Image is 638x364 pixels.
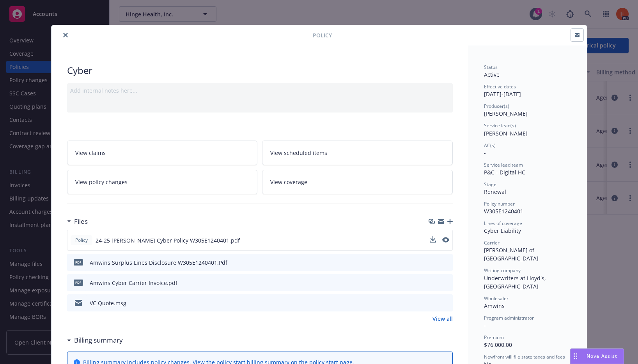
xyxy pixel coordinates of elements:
[484,162,523,168] span: Service lead team
[67,170,258,194] a: View policy changes
[430,236,436,243] button: download file
[61,30,70,40] button: close
[442,237,449,243] button: preview file
[484,83,516,90] span: Effective dates
[262,141,453,165] a: View scheduled items
[484,64,498,70] span: Status
[442,236,449,244] button: preview file
[484,322,486,329] span: -
[484,315,534,321] span: Program administrator
[484,149,486,157] span: -
[484,71,500,78] span: Active
[67,216,88,227] div: Files
[484,295,509,302] span: Wholesaler
[430,279,436,287] button: download file
[74,335,123,345] h3: Billing summary
[90,299,126,307] div: VC Quote.msg
[484,110,528,117] span: [PERSON_NAME]
[430,299,436,307] button: download file
[313,31,332,39] span: Policy
[270,178,307,186] span: View coverage
[74,216,88,227] h3: Files
[443,299,450,307] button: preview file
[67,141,258,165] a: View claims
[484,267,521,274] span: Writing company
[571,349,580,364] div: Drag to move
[484,169,525,176] span: P&C - Digital HC
[430,236,436,244] button: download file
[67,64,453,77] div: Cyber
[587,353,617,359] span: Nova Assist
[96,236,240,244] span: 24-25 [PERSON_NAME] Cyber Policy W305E1240401.pdf
[67,335,123,345] div: Billing summary
[74,237,89,244] span: Policy
[484,122,516,129] span: Service lead(s)
[75,178,128,186] span: View policy changes
[484,334,504,341] span: Premium
[430,258,436,267] button: download file
[443,279,450,287] button: preview file
[270,149,327,157] span: View scheduled items
[484,188,506,195] span: Renewal
[262,170,453,194] a: View coverage
[484,207,523,215] span: W305E1240401
[484,142,496,149] span: AC(s)
[432,315,453,323] a: View all
[484,83,571,98] div: [DATE] - [DATE]
[484,353,565,360] span: Newfront will file state taxes and fees
[75,149,106,157] span: View claims
[484,274,548,290] span: Underwriters at Lloyd's, [GEOGRAPHIC_DATA]
[74,280,83,285] span: pdf
[70,86,450,95] div: Add internal notes here...
[484,302,505,309] span: Amwins
[484,130,528,137] span: [PERSON_NAME]
[443,258,450,267] button: preview file
[90,258,227,267] div: Amwins Surplus Lines Disclosure W305E1240401.Pdf
[570,348,624,364] button: Nova Assist
[484,181,496,188] span: Stage
[484,227,521,234] span: Cyber Liability
[484,246,539,262] span: [PERSON_NAME] of [GEOGRAPHIC_DATA]
[484,341,512,348] span: $76,000.00
[484,220,522,227] span: Lines of coverage
[484,200,515,207] span: Policy number
[74,259,83,265] span: Pdf
[484,103,509,109] span: Producer(s)
[484,239,500,246] span: Carrier
[90,279,177,287] div: Amwins Cyber Carrier Invoice.pdf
